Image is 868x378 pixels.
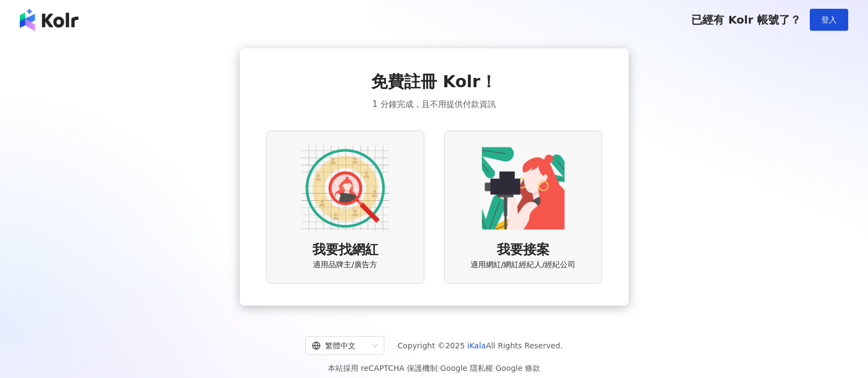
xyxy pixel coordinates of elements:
[20,9,79,31] img: logo
[397,339,563,352] span: Copyright © 2025 All Rights Reserved.
[497,241,550,259] span: 我要接案
[440,364,493,373] a: Google 隱私權
[467,341,486,350] a: iKala
[493,364,496,373] span: |
[821,15,837,24] span: 登入
[372,98,495,111] span: 1 分鐘完成，且不用提供付款資訊
[691,13,801,26] span: 已經有 Kolr 帳號了？
[328,362,540,375] span: 本站採用 reCAPTCHA 保護機制
[312,337,368,354] div: 繁體中文
[471,259,575,270] span: 適用網紅/網紅經紀人/經紀公司
[438,364,440,373] span: |
[313,259,377,270] span: 適用品牌主/廣告方
[479,144,567,232] img: KOL identity option
[810,9,848,31] button: 登入
[301,144,389,232] img: AD identity option
[312,241,378,259] span: 我要找網紅
[371,70,497,93] span: 免費註冊 Kolr！
[495,364,540,373] a: Google 條款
